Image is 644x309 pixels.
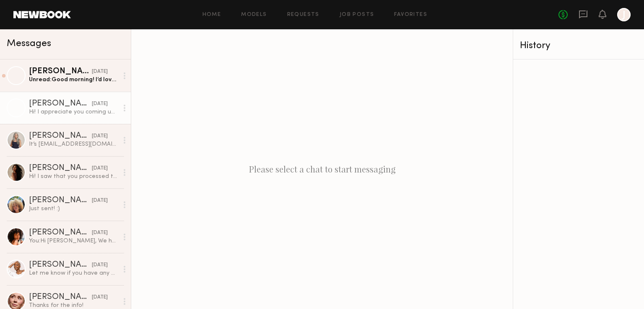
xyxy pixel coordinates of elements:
a: Models [241,12,267,18]
div: [DATE] [92,165,108,173]
div: Unread: Good morning! I’d love to do that with you. Whitelisting is extra at 30% off base per mon... [29,76,118,84]
div: [PERSON_NAME] [29,261,92,269]
div: [DATE] [92,132,108,140]
div: [DATE] [92,100,108,108]
div: Let me know if you have any other questions/edits [29,269,118,277]
div: [DATE] [92,229,108,237]
div: Hi! I appreciate you coming up in the rate however for raw footage and unlimited usage my rate wo... [29,108,118,116]
div: [PERSON_NAME] [29,67,92,76]
a: J [617,8,631,21]
div: [DATE] [92,197,108,205]
div: [DATE] [92,294,108,301]
div: [PERSON_NAME] [29,164,92,173]
div: [PERSON_NAME] [29,229,92,237]
a: Requests [287,12,319,18]
div: Please select a chat to start messaging [131,29,513,309]
div: [PERSON_NAME] [29,196,92,205]
div: It’s [EMAIL_ADDRESS][DOMAIN_NAME] You are always welcome to come to me with offers slightly below... [29,140,118,148]
div: [PERSON_NAME] [29,132,92,140]
div: [DATE] [92,68,108,76]
div: You: Hi [PERSON_NAME], We have received it! We'll get back to you via email. [29,237,118,245]
div: Just sent! :) [29,205,118,213]
a: Job Posts [340,12,374,18]
a: Favorites [394,12,427,18]
span: Messages [7,39,51,49]
div: [DATE] [92,261,108,269]
div: [PERSON_NAME] [29,100,92,108]
div: History [520,41,637,51]
div: [PERSON_NAME] [29,293,92,301]
a: Home [203,12,221,18]
div: Hi! I saw that you processed the payment. I was wondering if you guys added the $50 that we agreed? [29,173,118,180]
